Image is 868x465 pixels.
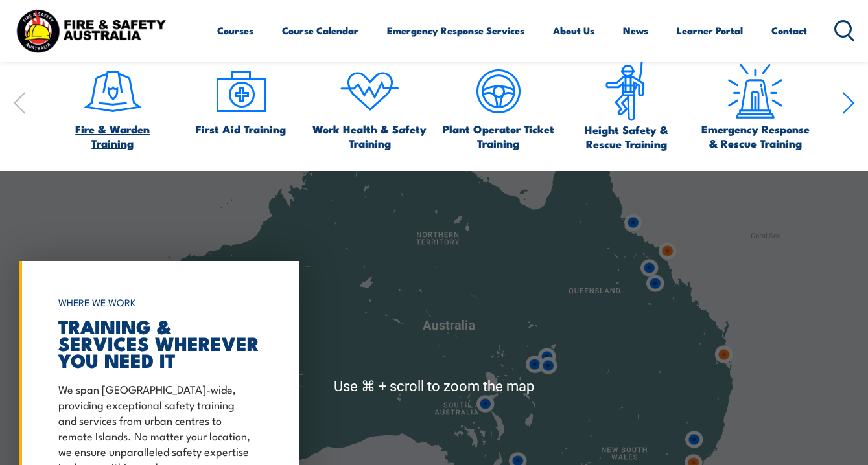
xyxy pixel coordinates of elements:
a: Learner Portal [677,15,743,46]
a: Emergency Response & Rescue Training [698,61,814,150]
span: Work Health & Safety Training [312,122,428,150]
a: Courses [217,15,253,46]
a: Emergency Response Services [387,15,524,46]
a: Plant Operator Ticket Training [440,61,556,150]
span: Plant Operator Ticket Training [440,122,556,150]
span: Height Safety & Rescue Training [569,122,685,151]
img: icon-1 [82,61,143,122]
img: icon-6 [596,61,657,122]
a: About Us [553,15,594,46]
a: News [623,15,648,46]
img: icon-2 [211,61,272,122]
img: icon-4 [339,61,400,122]
h2: TRAINING & SERVICES WHEREVER YOU NEED IT [58,317,254,368]
img: icon-5 [468,61,529,122]
span: First Aid Training [196,122,286,136]
a: Fire & Warden Training [54,61,170,150]
span: Fire & Warden Training [54,122,170,150]
a: Height Safety & Rescue Training [569,61,685,151]
img: Emergency Response Icon [725,61,786,122]
span: Emergency Response & Rescue Training [698,122,814,150]
a: Contact [771,15,807,46]
a: First Aid Training [196,61,286,136]
h6: WHERE WE WORK [58,291,254,314]
a: Work Health & Safety Training [312,61,428,150]
a: Course Calendar [282,15,358,46]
